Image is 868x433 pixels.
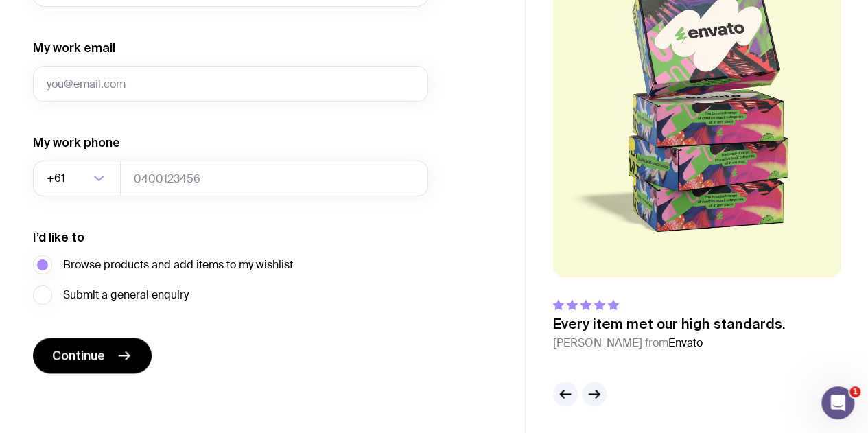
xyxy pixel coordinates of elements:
[33,161,121,196] div: Search for option
[33,229,84,246] label: I’d like to
[553,335,786,351] cite: [PERSON_NAME] from
[33,134,120,151] label: My work phone
[33,338,152,373] button: Continue
[821,386,854,419] iframe: Intercom live chat
[553,316,786,332] p: Every item met our high standards.
[33,40,115,56] label: My work email
[63,257,293,273] span: Browse products and add items to my wishlist
[668,336,703,350] span: Envato
[47,161,68,196] span: +61
[33,66,428,102] input: you@email.com
[63,287,189,303] span: Submit a general enquiry
[849,386,860,397] span: 1
[68,161,89,196] input: Search for option
[120,161,428,196] input: 0400123456
[52,347,105,364] span: Continue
